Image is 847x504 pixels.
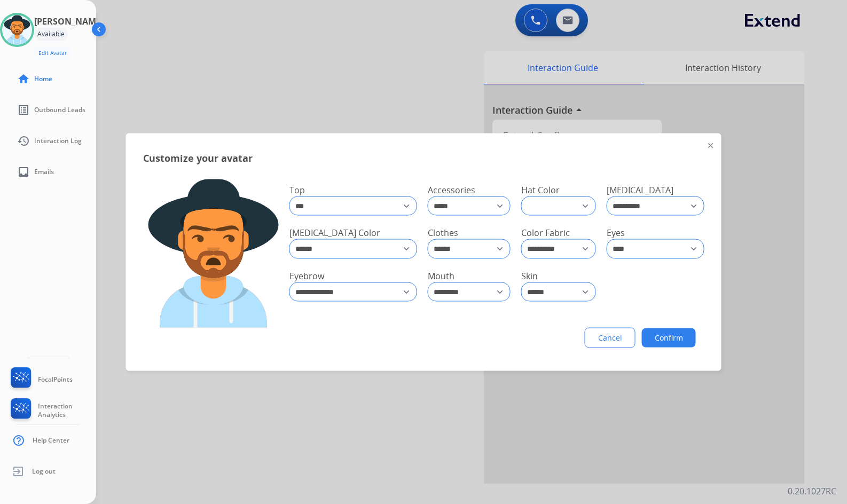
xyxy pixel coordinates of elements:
[32,467,56,476] span: Log out
[34,137,82,145] span: Interaction Log
[17,104,30,116] mat-icon: list_alt
[34,28,68,41] div: Available
[34,168,54,176] span: Emails
[289,270,324,281] span: Eyebrow
[428,270,454,281] span: Mouth
[17,73,30,85] mat-icon: home
[521,227,570,239] span: Color Fabric
[428,227,458,239] span: Clothes
[585,328,636,348] button: Cancel
[642,328,696,348] button: Confirm
[2,15,32,45] img: avatar
[34,47,71,59] button: Edit Avatar
[521,184,560,196] span: Hat Color
[9,398,96,423] a: Interaction Analytics
[521,270,538,281] span: Skin
[428,184,475,196] span: Accessories
[34,75,52,83] span: Home
[143,151,253,166] span: Customize your avatar
[34,106,85,114] span: Outbound Leads
[708,143,713,148] img: close-button
[17,166,30,178] mat-icon: inbox
[607,184,673,196] span: [MEDICAL_DATA]
[38,375,73,384] span: FocalPoints
[289,184,305,196] span: Top
[607,227,625,239] span: Eyes
[289,227,380,239] span: [MEDICAL_DATA] Color
[38,402,96,419] span: Interaction Analytics
[9,367,73,392] a: FocalPoints
[788,485,836,498] p: 0.20.1027RC
[17,135,30,147] mat-icon: history
[33,436,69,445] span: Help Center
[34,15,104,28] h3: [PERSON_NAME]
